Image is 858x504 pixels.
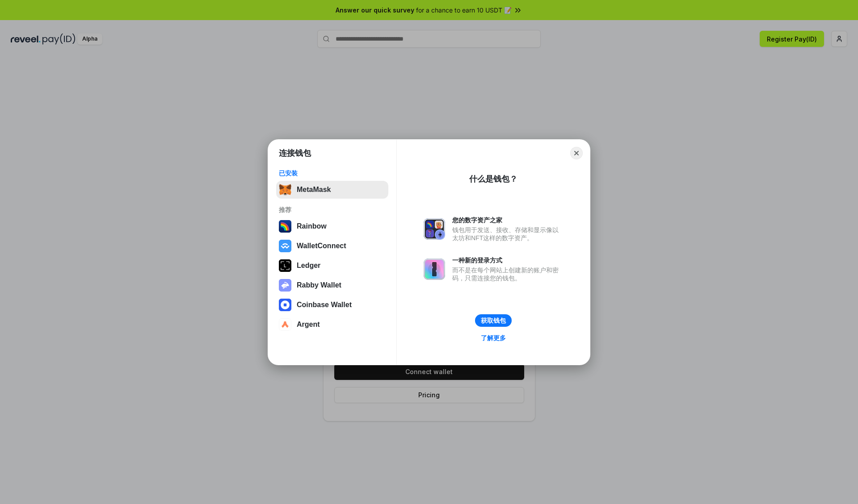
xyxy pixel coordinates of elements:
[297,262,320,270] div: Ledger
[279,240,291,252] img: svg+xml,%3Csvg%20width%3D%2228%22%20height%3D%2228%22%20viewBox%3D%220%200%2028%2028%22%20fill%3D...
[279,220,291,233] img: svg+xml,%3Csvg%20width%3D%22120%22%20height%3D%22120%22%20viewBox%3D%220%200%20120%20120%22%20fil...
[452,226,563,242] div: 钱包用于发送、接收、存储和显示像以太坊和NFT这样的数字资产。
[276,257,388,275] button: Ledger
[297,301,352,309] div: Coinbase Wallet
[276,276,388,294] button: Rabby Wallet
[424,218,445,240] img: svg+xml,%3Csvg%20xmlns%3D%22http%3A%2F%2Fwww.w3.org%2F2000%2Fsvg%22%20fill%3D%22none%22%20viewBox...
[297,281,341,289] div: Rabby Wallet
[475,332,511,344] a: 了解更多
[481,317,506,325] div: 获取钱包
[475,314,512,327] button: 获取钱包
[424,258,445,280] img: svg+xml,%3Csvg%20xmlns%3D%22http%3A%2F%2Fwww.w3.org%2F2000%2Fsvg%22%20fill%3D%22none%22%20viewBox...
[279,299,291,311] img: svg+xml,%3Csvg%20width%3D%2228%22%20height%3D%2228%22%20viewBox%3D%220%200%2028%2028%22%20fill%3D...
[297,222,327,230] div: Rainbow
[276,217,388,235] button: Rainbow
[481,334,506,342] div: 了解更多
[279,259,291,272] img: svg+xml,%3Csvg%20xmlns%3D%22http%3A%2F%2Fwww.w3.org%2F2000%2Fsvg%22%20width%3D%2228%22%20height%3...
[469,174,517,184] div: 什么是钱包？
[279,318,291,331] img: svg+xml,%3Csvg%20width%3D%2228%22%20height%3D%2228%22%20viewBox%3D%220%200%2028%2028%22%20fill%3D...
[297,321,320,329] div: Argent
[279,183,291,196] img: svg+xml,%3Csvg%20fill%3D%22none%22%20height%3D%2233%22%20viewBox%3D%220%200%2035%2033%22%20width%...
[276,316,388,333] button: Argent
[276,296,388,314] button: Coinbase Wallet
[297,242,346,250] div: WalletConnect
[279,148,311,158] h1: 连接钱包
[452,266,563,282] div: 而不是在每个网站上创建新的账户和密码，只需连接您的钱包。
[452,256,563,264] div: 一种新的登录方式
[276,237,388,255] button: WalletConnect
[570,147,583,159] button: Close
[297,186,331,194] div: MetaMask
[279,206,386,214] div: 推荐
[452,216,563,224] div: 您的数字资产之家
[279,169,386,177] div: 已安装
[276,181,388,199] button: MetaMask
[279,279,291,292] img: svg+xml,%3Csvg%20xmlns%3D%22http%3A%2F%2Fwww.w3.org%2F2000%2Fsvg%22%20fill%3D%22none%22%20viewBox...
